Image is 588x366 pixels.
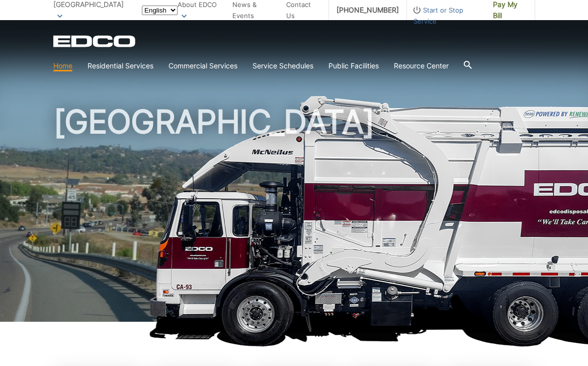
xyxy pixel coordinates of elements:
a: EDCD logo. Return to the homepage. [53,35,137,47]
a: Service Schedules [253,60,313,71]
a: Resource Center [394,60,449,71]
a: Public Facilities [328,60,379,71]
a: Home [53,60,72,71]
a: Residential Services [88,60,153,71]
select: Select a language [142,6,178,15]
a: Commercial Services [169,60,237,71]
h1: [GEOGRAPHIC_DATA] [53,106,535,326]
